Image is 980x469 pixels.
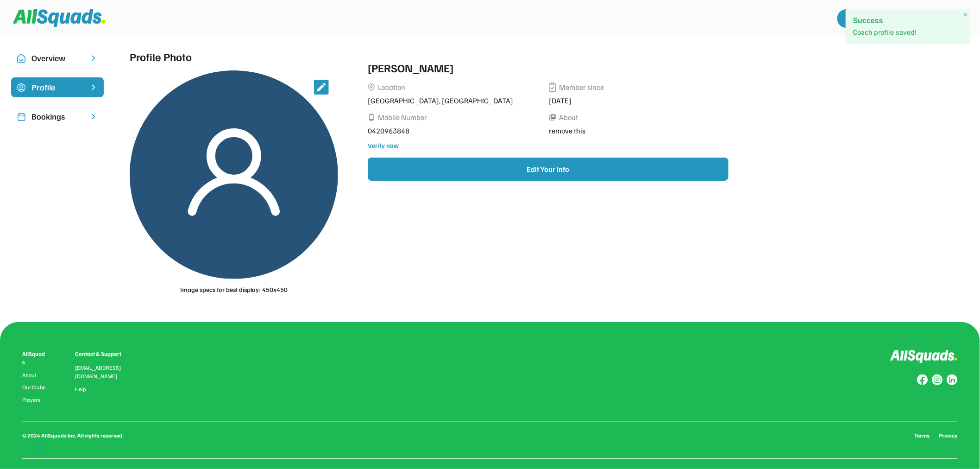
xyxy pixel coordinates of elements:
div: © 2024 AllSquads Inc. All rights reserved. [22,431,124,440]
a: Help [75,386,86,393]
button: library_books [549,114,556,121]
p: Coach profile saved! [853,28,963,37]
div: Mobile Number [378,112,427,123]
img: Icon%20copy%2015.svg [17,83,26,92]
a: About [22,372,47,379]
img: Group%20copy%206.svg [947,374,958,386]
div: remove this [549,125,724,136]
div: AllSquads [22,350,47,367]
a: Our Clubs [22,384,47,391]
a: Players [22,397,47,403]
div: Profile [31,81,83,94]
div: Bookings [31,110,83,123]
img: Vector%2013.svg [549,82,556,92]
img: chevron-right.svg [89,112,98,121]
div: Overview [31,52,83,64]
img: Icon%20copy%202.svg [17,112,26,121]
div: 0420963848 [368,125,543,136]
img: Group%20copy%207.svg [932,374,943,386]
div: Profile Photo [130,48,192,65]
div: [PERSON_NAME] [368,59,724,76]
img: Group%20copy%208.svg [917,374,928,386]
button: Edit Your Info [368,158,729,181]
img: chevron-right%20copy%203.svg [89,83,98,92]
div: [GEOGRAPHIC_DATA], [GEOGRAPHIC_DATA] [368,95,543,106]
div: Contact & Support [75,350,132,358]
img: Icon%20copy%2010.svg [17,54,26,63]
div: Location [378,82,405,93]
div: Member since [559,82,604,93]
a: Terms [915,431,930,440]
div: About [559,112,578,123]
button: phone_android [368,114,375,121]
img: Logo%20inverted.svg [890,350,958,363]
img: Vector%2011.svg [368,83,375,91]
span: × [964,11,967,19]
div: Image specs for best display: 450x450 [180,285,288,294]
a: Help [837,9,874,28]
div: Verify now [368,140,399,150]
img: Squad%20Logo.svg [13,9,106,27]
img: chevron-right.svg [89,54,98,63]
a: Privacy [939,431,958,440]
div: [EMAIL_ADDRESS][DOMAIN_NAME] [75,364,132,380]
div: [DATE] [549,95,724,106]
h2: Success [853,17,963,25]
